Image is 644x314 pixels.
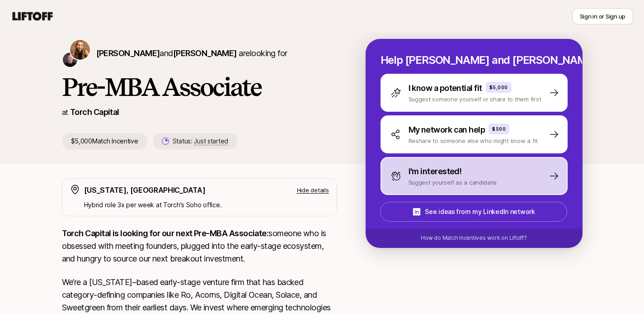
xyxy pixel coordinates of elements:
p: Status: [173,136,228,147]
img: Christopher Harper [63,52,77,67]
p: Hybrid role 3x per week at Torch's Soho office. [84,200,329,210]
span: [PERSON_NAME] [173,48,237,58]
p: Reshare to someone else who might know a fit [409,136,538,145]
p: someone who is obsessed with meeting founders, plugged into the early-stage ecosystem, and hungry... [62,227,337,265]
span: and [160,48,236,58]
p: $5,000 [489,84,508,91]
p: at [62,106,68,118]
p: I'm interested! [409,165,462,178]
p: I know a potential fit [409,82,482,95]
p: are looking for [96,47,287,60]
p: My network can help [409,124,485,136]
p: See ideas from my LinkedIn network [425,206,535,217]
p: Suggest someone yourself or share to them first [409,95,541,104]
img: Katie Reiner [70,40,90,60]
p: Help [PERSON_NAME] and [PERSON_NAME] hire [381,54,568,67]
p: [US_STATE], [GEOGRAPHIC_DATA] [84,184,206,196]
p: $500 [492,125,506,133]
p: Suggest yourself as a candidate [409,178,497,187]
p: How do Match Incentives work on Liftoff? [421,234,526,242]
span: [PERSON_NAME] [96,48,160,58]
a: Torch Capital [70,107,119,117]
button: See ideas from my LinkedIn network [380,202,567,222]
p: $5,000 Match Incentive [62,133,147,149]
h1: Pre-MBA Associate [62,73,337,100]
span: Just started [194,137,228,145]
p: Hide details [297,186,329,195]
button: Sign in or Sign up [572,8,633,24]
strong: Torch Capital is looking for our next Pre-MBA Associate: [62,228,269,238]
